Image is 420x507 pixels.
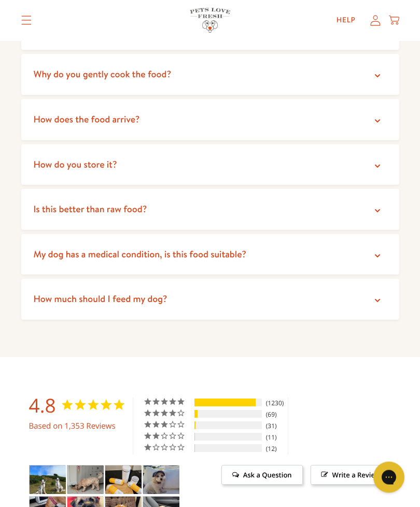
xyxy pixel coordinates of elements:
span: Is this better than raw food? [34,203,147,216]
div: 3-Star Ratings [194,422,262,430]
div: 31 [263,422,285,431]
div: 4 ★ [144,409,193,418]
span: My dog has a medical condition, is this food suitable? [34,248,246,261]
span: How does the food arrive? [34,113,140,126]
div: 2% [194,422,196,430]
div: 12 [263,445,285,454]
img: Taster Pack - Adult - Customer Photo From Hannah Beckingham [67,466,104,495]
div: 5% [194,410,198,418]
a: Help [328,10,364,31]
div: 1-Star Ratings [194,445,262,453]
div: 1 ★ [144,444,193,453]
span: Write a Review [311,465,391,485]
strong: 4.8 [29,392,56,419]
img: Taster Pack - Adult - Customer Photo From Stacy Luck [30,466,66,495]
img: Taster Pack - Adult - Customer Photo From SARAH Richardson [105,466,142,495]
div: 1230 [263,399,285,408]
summary: How much should I feed my dog? [21,279,399,320]
summary: How does the food arrive? [21,100,399,141]
summary: Is this better than raw food? [21,189,399,230]
div: 5 ★ [144,398,193,407]
div: 2 ★ [144,432,193,441]
div: 11 [263,433,285,442]
div: 91% [194,399,256,407]
summary: Translation missing: en.sections.header.menu [13,8,40,34]
span: Based on 1,353 Reviews [29,420,116,434]
img: Taster Pack - Adult - Customer Photo From michael keeley [143,466,179,495]
summary: Why do you gently cook the food? [21,54,399,95]
span: How much should I feed my dog? [34,293,167,306]
summary: My dog has a medical condition, is this food suitable? [21,235,399,276]
span: Ask a Question [221,465,303,485]
summary: How do you store it? [21,145,399,186]
div: 5-Star Ratings [194,399,262,407]
div: 2-Star Ratings [194,433,262,441]
div: 4-Star Ratings [194,410,262,418]
span: How do you store it? [34,158,117,171]
img: Pets Love Fresh [190,8,230,33]
span: Why do you gently cook the food? [34,68,172,81]
iframe: Gorgias live chat messenger [368,458,410,497]
div: 3 ★ [144,421,193,430]
div: 69 [263,410,285,419]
